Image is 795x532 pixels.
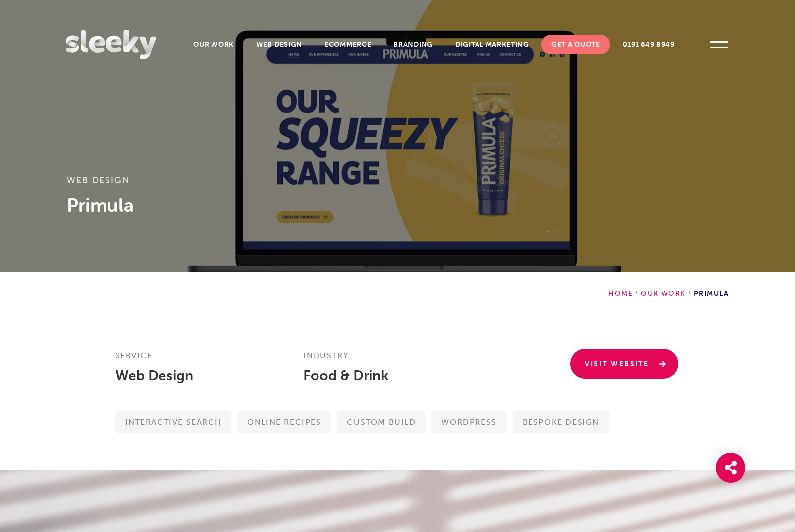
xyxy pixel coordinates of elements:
a: Our Work [183,35,244,54]
div: Primula [608,272,729,298]
a: Food & Drink [303,367,388,384]
a: Digital Marketing [445,35,539,54]
a: Web Design [67,174,129,186]
strong: Service [115,351,153,360]
span: Custom Build [337,411,425,433]
span: Bespoke Design [513,411,609,433]
span: / [633,290,641,298]
a: 0191 649 8949 [613,35,685,54]
a: Branding [383,35,443,54]
a: Visit Website [570,349,678,379]
span: / [686,290,694,298]
span: Wordpress [431,411,506,433]
img: Sleeky Web Design Newcastle [66,30,156,59]
strong: Industry [303,351,348,360]
a: Home [608,290,633,298]
span: Interactive Search [115,411,232,433]
h1: Primula [67,193,728,218]
a: Web Design [115,367,193,384]
a: Web Design [246,35,312,54]
span: Online Recipes [237,411,331,433]
a: Get A Quote [541,35,610,54]
a: Our Work [641,290,685,298]
a: Ecommerce [315,35,381,54]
